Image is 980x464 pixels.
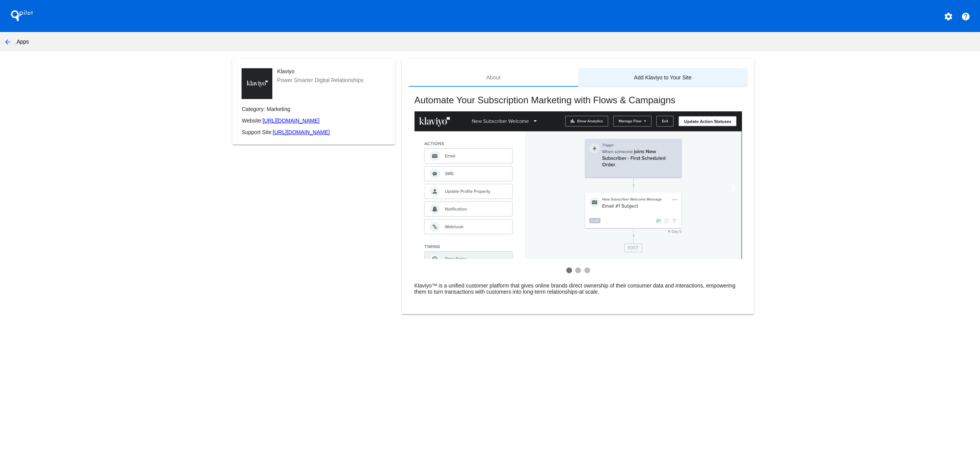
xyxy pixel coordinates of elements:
[414,178,433,198] a: ❮
[634,74,691,81] div: Add Klaviyo to Your Site
[3,37,12,47] mat-icon: arrow_back
[414,111,742,259] img: 86f57004-7d4f-4665-99d0-bbf67d0ecd77
[414,282,742,295] mat-card-content: Klaviyo™ is a unified customer platform that gives online brands direct ownership of their consum...
[242,129,386,135] p: Support Site:
[961,12,970,21] mat-icon: help
[242,68,272,99] img: d6ec0e2e-78fe-44a8-b0e7-d462f330a0e3
[277,77,363,83] mat-card-subtitle: Power Smarter Digital Relationships
[242,106,386,112] p: Category: Marketing
[414,95,742,106] mat-card-title: Automate Your Subscription Marketing with Flows & Campaigns
[277,68,363,74] mat-card-title: Klaviyo
[7,8,37,24] h1: QPilot
[273,129,330,135] a: [URL][DOMAIN_NAME]
[263,118,320,124] a: [URL][DOMAIN_NAME]
[944,12,953,21] mat-icon: settings
[486,74,500,81] div: About
[724,178,742,198] a: ❯
[242,118,386,124] p: Website:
